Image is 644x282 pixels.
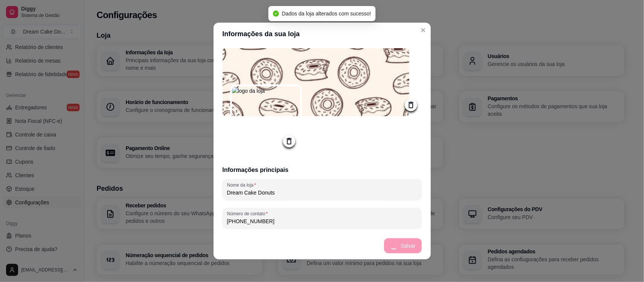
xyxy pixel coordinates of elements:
button: Close [417,24,429,36]
input: Número de contato [227,218,417,225]
header: Informações da sua loja [214,23,431,45]
img: logo da loja [223,48,409,116]
img: logo da loja [232,87,300,155]
label: Nome da loja [227,182,258,188]
input: Nome da loja [227,189,417,196]
h3: Informações principais [223,166,422,175]
label: Número de contato [227,210,270,217]
span: check-circle [273,11,279,17]
span: Dados da loja alterados com sucesso! [282,11,371,17]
